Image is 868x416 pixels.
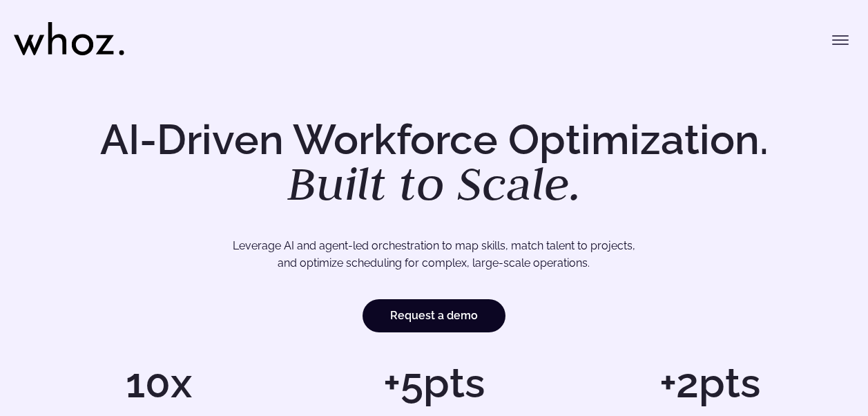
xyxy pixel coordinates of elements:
[827,26,854,54] button: Toggle menu
[363,299,505,332] a: Request a demo
[28,362,289,404] h1: 10x
[68,237,800,272] p: Leverage AI and agent-led orchestration to map skills, match talent to projects, and optimize sch...
[303,362,565,404] h1: +5pts
[287,153,581,214] em: Built to Scale.
[81,119,788,207] h1: AI-Driven Workforce Optimization.
[579,362,840,404] h1: +2pts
